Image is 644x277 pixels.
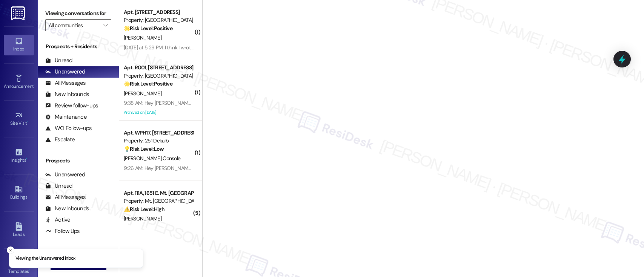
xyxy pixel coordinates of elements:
[38,157,119,165] div: Prospects
[11,6,26,20] img: ResiDesk Logo
[7,246,14,254] button: Close toast
[124,80,172,87] strong: 🌟 Risk Level: Positive
[45,79,86,87] div: All Messages
[38,43,119,51] div: Prospects + Residents
[4,220,34,240] a: Leads
[124,64,194,72] div: Apt. R001, [STREET_ADDRESS]
[45,182,72,190] div: Unread
[15,255,75,262] p: Viewing the Unanswered inbox
[29,268,30,273] span: •
[45,136,75,144] div: Escalate
[124,16,194,24] div: Property: [GEOGRAPHIC_DATA]
[124,8,194,16] div: Apt. [STREET_ADDRESS]
[45,57,72,64] div: Unread
[4,109,34,129] a: Site Visit •
[124,34,161,41] span: [PERSON_NAME]
[45,171,85,179] div: Unanswered
[124,206,164,213] strong: ⚠️ Risk Level: High
[34,83,35,88] span: •
[45,102,98,110] div: Review follow-ups
[124,155,180,162] span: [PERSON_NAME] Console
[124,90,161,97] span: [PERSON_NAME]
[45,113,87,121] div: Maintenance
[124,99,443,106] div: 9:38 AM: Hey [PERSON_NAME], we appreciate your text! We'll be back at 11AM to help you out. If it...
[45,8,111,19] label: Viewing conversations for
[124,165,443,171] div: 9:26 AM: Hey [PERSON_NAME], we appreciate your text! We'll be back at 11AM to help you out. If it...
[124,25,172,32] strong: 🌟 Risk Level: Positive
[4,183,34,203] a: Buildings
[45,193,86,201] div: All Messages
[124,137,194,145] div: Property: 251 Dekalb
[124,44,220,51] div: [DATE] at 5:29 PM: I think I wrote a good one
[124,72,194,80] div: Property: [GEOGRAPHIC_DATA]
[49,19,99,31] input: All communities
[4,146,34,166] a: Insights •
[45,90,89,98] div: New Inbounds
[45,205,89,213] div: New Inbounds
[45,68,85,76] div: Unanswered
[124,189,194,197] div: Apt. 111A, 1651 E. Mt. [GEOGRAPHIC_DATA]
[124,197,194,205] div: Property: Mt. [GEOGRAPHIC_DATA]
[124,215,161,222] span: [PERSON_NAME]
[124,145,164,152] strong: 💡 Risk Level: Low
[27,119,28,125] span: •
[123,108,194,117] div: Archived on [DATE]
[26,156,27,162] span: •
[45,124,92,132] div: WO Follow-ups
[45,227,80,235] div: Follow Ups
[4,35,34,55] a: Inbox
[103,22,108,28] i: 
[124,129,194,137] div: Apt. WPH17, [STREET_ADDRESS]
[45,216,71,224] div: Active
